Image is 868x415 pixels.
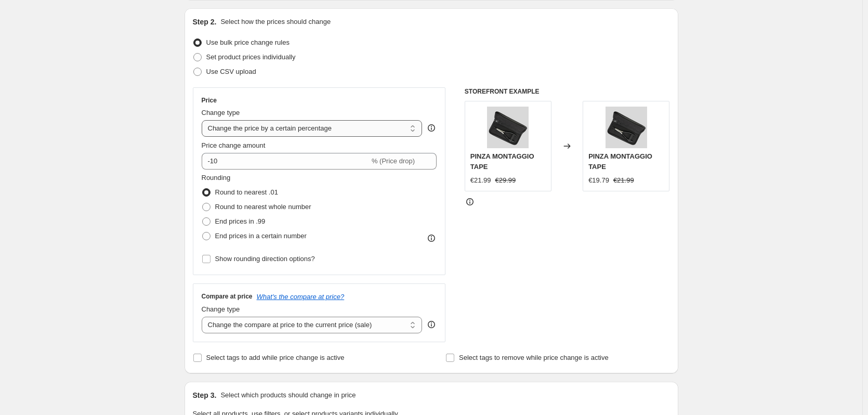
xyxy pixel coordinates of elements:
[220,17,331,27] p: Select how the prices should change
[215,255,315,263] span: Show rounding direction options?
[257,293,345,301] button: What's the compare at price?
[202,174,231,181] span: Rounding
[215,217,266,225] span: End prices in .99
[426,123,437,133] div: help
[202,141,266,149] span: Price change amount
[470,175,491,186] div: €21.99
[202,96,217,105] h3: Price
[220,390,356,400] p: Select which products should change in price
[215,188,278,196] span: Round to nearest .01
[215,232,307,240] span: End prices in a certain number
[193,390,217,400] h2: Step 3.
[372,157,415,165] span: % (Price drop)
[215,203,311,211] span: Round to nearest whole number
[206,354,345,361] span: Select tags to add while price change is active
[202,292,253,301] h3: Compare at price
[588,175,609,186] div: €19.79
[459,354,609,361] span: Select tags to remove while price change is active
[206,38,290,46] span: Use bulk price change rules
[206,53,296,61] span: Set product prices individually
[193,17,217,27] h2: Step 2.
[426,319,437,330] div: help
[206,68,256,75] span: Use CSV upload
[495,175,516,186] strike: €29.99
[202,305,240,313] span: Change type
[470,152,534,171] span: PINZA MONTAGGIO TAPE
[465,87,670,96] h6: STOREFRONT EXAMPLE
[487,107,529,148] img: 0A5F3C1D-0C3E-43F2-9968-EC2CD3292F33_80x.png
[613,175,634,186] strike: €21.99
[606,107,647,148] img: 0A5F3C1D-0C3E-43F2-9968-EC2CD3292F33_80x.png
[588,152,652,171] span: PINZA MONTAGGIO TAPE
[202,109,240,116] span: Change type
[202,153,370,170] input: -15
